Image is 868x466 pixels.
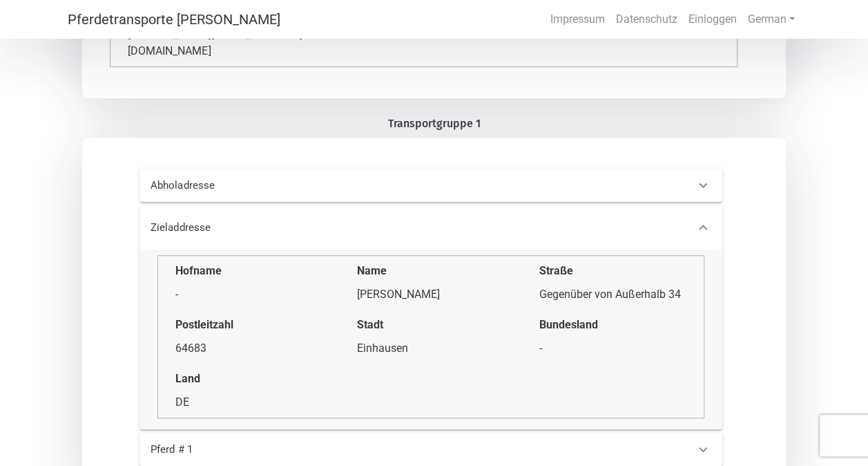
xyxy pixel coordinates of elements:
[151,220,398,236] p: Zieladdresse
[139,205,723,250] div: Zieladdresse
[175,286,323,303] div: -
[357,317,505,333] div: Stadt
[139,250,723,429] div: Zieladdresse
[388,115,481,132] label: Transportgruppe 1
[539,286,687,303] div: Gegenüber von Außerhalb 34
[175,263,323,279] div: Hofname
[175,317,323,333] div: Postleitzahl
[139,433,723,466] div: Pferd # 1
[539,263,687,279] div: Straße
[357,286,505,303] div: [PERSON_NAME]
[151,442,398,458] p: Pferd # 1
[151,178,398,194] p: Abholadresse
[683,6,742,33] a: Einloggen
[545,6,610,33] a: Impressum
[610,6,683,33] a: Datenschutz
[539,340,687,357] div: -
[357,263,505,279] div: Name
[539,317,687,333] div: Bundesland
[68,6,280,33] a: Pferdetransporte [PERSON_NAME]
[357,340,505,357] div: Einhausen
[175,371,323,387] div: Land
[742,6,800,33] a: German
[175,340,323,357] div: 64683
[128,26,302,59] div: [PERSON_NAME][EMAIL_ADDRESS][DOMAIN_NAME]
[139,169,723,202] div: Abholadresse
[175,394,323,411] div: DE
